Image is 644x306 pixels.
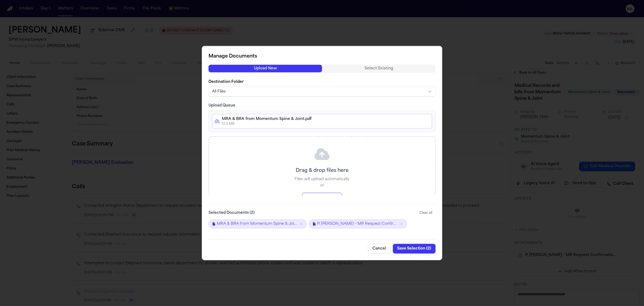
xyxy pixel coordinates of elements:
[222,116,430,122] p: MRA & BRA from Momentum Spine & Joint.pdf
[317,221,398,226] span: P. [PERSON_NAME] - MR Request Confirmation to Momentum Spine and Joint - [DATE]
[208,103,436,108] h3: Upload Queue
[302,193,342,202] button: Browse Files
[296,167,349,174] p: Drag & drop files here
[416,208,436,217] button: Clear all
[217,221,297,226] span: MRA & BRA from Momentum Spine & Joint.pdf
[295,176,349,182] p: Files will upload automatically
[400,222,404,226] button: Remove P. Sam - MR Request Confirmation to Momentum Spine and Joint - 8.22.25
[222,122,430,126] p: 12.0 MB
[322,65,436,72] button: Select Existing
[208,65,322,72] button: Upload New
[393,244,436,253] button: Save Selection (2)
[208,53,436,60] h2: Manage Documents
[368,244,391,253] button: Cancel
[208,210,255,215] label: Selected Documents ( 2 )
[208,79,436,84] label: Destination Folder
[299,222,303,226] button: Remove MRA & BRA from Momentum Spine & Joint.pdf
[320,183,324,188] p: or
